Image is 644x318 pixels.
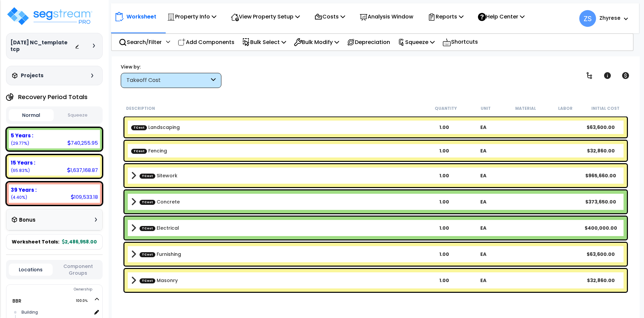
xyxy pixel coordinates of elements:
div: $373,650.00 [581,198,621,205]
h3: Projects [21,72,44,79]
span: ZS [579,10,596,27]
button: Squeeze [55,109,100,121]
p: Add Components [178,38,234,47]
a: BBR 100.0% [12,298,21,304]
p: View Property Setup [231,12,300,21]
b: 39 Years : [11,186,37,193]
h4: Recovery Period Totals [18,94,88,100]
div: EA [464,172,503,179]
button: Locations [9,264,53,276]
p: Costs [314,12,345,21]
div: View by: [121,63,221,70]
p: Bulk Modify [294,38,339,47]
span: 100.0% [76,297,94,305]
b: Zhyrese [599,14,621,21]
small: Labor [558,106,573,111]
p: Property Info [167,12,216,21]
img: logo_pro_r.png [6,6,93,26]
div: Shortcuts [439,34,482,50]
a: Custom Item [131,147,167,154]
div: 1,637,168.87 [67,167,98,174]
b: 15 Years : [11,159,35,166]
small: Material [515,106,536,111]
div: 1.00 [425,277,464,284]
b: 5 Years : [11,132,33,139]
div: 1.00 [425,124,464,131]
a: Custom Item [140,198,180,205]
p: Worksheet [126,12,156,21]
span: Worksheet Totals: [12,238,59,245]
span: TCost [140,173,155,178]
h3: [DATE] NC_template tcp [10,39,75,53]
h3: Bonus [19,217,36,223]
div: Takeoff Cost [126,77,209,84]
div: EA [464,251,503,258]
p: Bulk Select [242,38,286,47]
div: EA [464,198,503,205]
small: 29.765518758258082% [11,140,29,146]
p: Shortcuts [442,37,478,47]
button: Normal [9,109,54,121]
p: Search/Filter [119,38,162,47]
div: $32,860.00 [581,147,621,154]
div: 1.00 [425,225,464,231]
div: $63,600.00 [581,124,621,131]
a: Custom Item [140,277,178,284]
div: 1.00 [425,251,464,258]
p: Depreciation [347,38,390,47]
p: Squeeze [398,38,435,47]
p: Help Center [478,12,525,21]
span: TCost [131,148,147,153]
div: EA [464,225,503,231]
div: Building [20,308,92,316]
div: $400,000.00 [581,225,621,231]
small: Description [126,106,155,111]
div: EA [464,124,503,131]
small: 4.404303570868507% [11,194,27,200]
div: $965,660.00 [581,172,621,179]
small: Quantity [435,106,457,111]
button: Component Groups [56,263,100,277]
div: Ownership [20,285,102,293]
b: 2,486,958.00 [62,238,97,245]
span: TCost [140,199,155,205]
div: $63,600.00 [581,251,621,258]
div: 109,533.18 [71,193,98,200]
a: Custom Item [131,124,180,131]
span: TCost [140,278,155,283]
span: TCost [131,125,147,130]
small: Initial Cost [591,106,620,111]
div: 1.00 [425,147,464,154]
a: Custom Item [140,251,181,258]
a: Custom Item [140,172,177,179]
span: TCost [140,252,155,257]
div: 740,255.95 [67,139,98,146]
p: Reports [428,12,464,21]
div: 1.00 [425,198,464,205]
div: 1.00 [425,172,464,179]
small: 65.83017767087341% [11,168,30,173]
div: EA [464,147,503,154]
a: Custom Item [140,225,179,231]
div: $32,860.00 [581,277,621,284]
p: Analysis Window [360,12,413,21]
span: TCost [140,226,155,231]
div: Add Components [174,34,238,50]
small: Unit [481,106,491,111]
div: Depreciation [343,34,394,50]
div: EA [464,277,503,284]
